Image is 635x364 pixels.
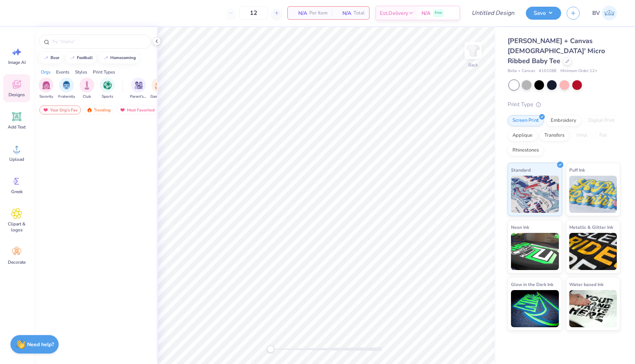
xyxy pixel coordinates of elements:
[75,69,87,75] div: Styles
[83,105,114,114] div: Trending
[267,345,274,353] div: Accessibility label
[583,115,619,126] div: Digital Print
[571,130,592,141] div: Vinyl
[120,107,126,113] img: most_fav.gif
[150,78,167,100] button: filter button
[540,130,569,141] div: Transfers
[93,69,115,75] div: Print Types
[83,94,91,100] span: Club
[110,56,136,60] div: homecoming
[508,115,544,126] div: Screen Print
[466,6,520,20] input: Untitled Design
[100,78,115,100] div: filter for Sports
[100,78,115,100] button: filter button
[150,94,167,100] span: Game Day
[39,94,53,100] span: Sorority
[508,68,535,74] span: Bella + Canvas
[27,341,54,348] strong: Need help?
[602,6,617,20] img: Brooke Vorona
[309,9,328,17] span: Per Item
[292,9,307,17] span: N/A
[58,78,75,100] button: filter button
[103,81,112,90] img: Sports Image
[589,6,620,20] a: BV
[380,9,408,17] span: Est. Delivery
[435,10,442,16] span: Free
[87,107,92,113] img: trending.gif
[354,9,365,17] span: Total
[511,166,531,174] span: Standard
[508,100,620,109] div: Print Type
[155,81,163,90] img: Game Day Image
[511,223,529,231] span: Neon Ink
[508,130,537,141] div: Applique
[546,115,581,126] div: Embroidery
[79,78,94,100] button: filter button
[569,280,603,288] span: Water based Ink
[42,81,51,90] img: Sorority Image
[116,105,158,114] div: Most Favorited
[43,107,49,113] img: most_fav.gif
[39,78,53,100] button: filter button
[595,130,612,141] div: Foil
[8,124,26,130] span: Add Text
[102,94,113,100] span: Sports
[8,59,26,65] span: Image AI
[134,81,143,90] img: Parent's Weekend Image
[39,105,81,114] div: Your Org's Fav
[130,78,147,100] div: filter for Parent's Weekend
[41,69,51,75] div: Orgs
[526,7,561,20] button: Save
[83,81,91,90] img: Club Image
[508,145,544,156] div: Rhinestones
[569,223,613,231] span: Metallic & Glitter Ink
[508,36,605,65] span: [PERSON_NAME] + Canvas [DEMOGRAPHIC_DATA]' Micro Ribbed Baby Tee
[560,68,597,74] span: Minimum Order: 12 +
[4,221,29,233] span: Clipart & logos
[539,68,557,74] span: # 1010BE
[466,43,481,58] img: Back
[103,56,109,60] img: trend_line.gif
[51,56,59,60] div: bear
[511,176,559,213] img: Standard
[592,9,600,17] span: BV
[130,78,147,100] button: filter button
[39,78,53,100] div: filter for Sorority
[468,62,478,68] div: Back
[8,259,26,265] span: Decorate
[569,290,617,327] img: Water based Ink
[11,189,23,195] span: Greek
[421,9,430,17] span: N/A
[569,166,585,174] span: Puff Ink
[336,9,351,17] span: N/A
[569,176,617,213] img: Puff Ink
[58,78,75,100] div: filter for Fraternity
[51,38,146,45] input: Try "Alpha"
[56,69,69,75] div: Events
[130,94,147,100] span: Parent's Weekend
[511,290,559,327] img: Glow in the Dark Ink
[69,56,75,60] img: trend_line.gif
[511,233,559,270] img: Neon Ink
[43,56,49,60] img: trend_line.gif
[79,78,94,100] div: filter for Club
[99,52,139,64] button: homecoming
[569,233,617,270] img: Metallic & Glitter Ink
[9,156,24,162] span: Upload
[62,81,71,90] img: Fraternity Image
[9,92,25,98] span: Designs
[58,94,75,100] span: Fraternity
[239,6,268,20] input: – –
[65,52,96,64] button: football
[77,56,93,60] div: football
[511,280,553,288] span: Glow in the Dark Ink
[150,78,167,100] div: filter for Game Day
[39,52,63,64] button: bear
